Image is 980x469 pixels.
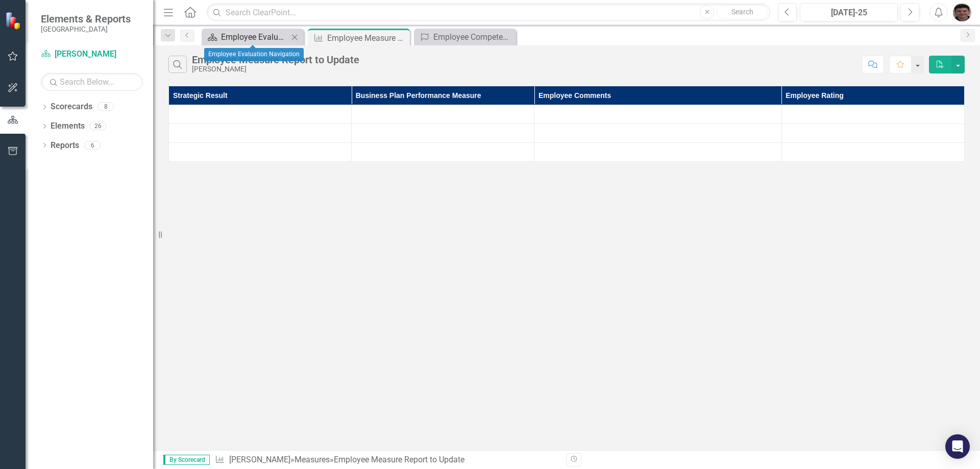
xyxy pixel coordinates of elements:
[97,103,114,111] div: 8
[327,32,407,44] div: Employee Measure Report to Update
[204,31,288,43] a: Employee Evaluation Navigation
[51,101,92,113] a: Scorecards
[781,105,964,124] td: Double-Click to Edit
[803,7,894,19] div: [DATE]-25
[229,455,290,464] a: [PERSON_NAME]
[534,105,781,124] td: Double-Click to Edit
[41,73,143,91] input: Search Below...
[416,31,513,43] a: Employee Competencies to Update
[204,48,304,61] div: Employee Evaluation Navigation
[5,12,23,30] img: ClearPoint Strategy
[163,455,210,465] span: By Scorecard
[731,8,753,16] span: Search
[41,13,131,25] span: Elements & Reports
[945,434,970,459] div: Open Intercom Messenger
[781,124,964,143] td: Double-Click to Edit
[51,120,85,132] a: Elements
[215,454,559,466] div: » »
[781,143,964,162] td: Double-Click to Edit
[953,3,971,21] img: Jenn Chavez
[534,143,781,162] td: Double-Click to Edit
[334,455,464,464] div: Employee Measure Report to Update
[433,31,513,43] div: Employee Competencies to Update
[717,5,768,19] button: Search
[51,140,79,152] a: Reports
[84,141,101,150] div: 6
[207,4,770,21] input: Search ClearPoint...
[295,455,330,464] a: Measures
[192,65,359,73] div: [PERSON_NAME]
[800,3,898,21] button: [DATE]-25
[192,54,359,65] div: Employee Measure Report to Update
[221,31,288,43] div: Employee Evaluation Navigation
[41,48,143,60] a: [PERSON_NAME]
[534,124,781,143] td: Double-Click to Edit
[90,122,106,131] div: 26
[41,25,131,33] small: [GEOGRAPHIC_DATA]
